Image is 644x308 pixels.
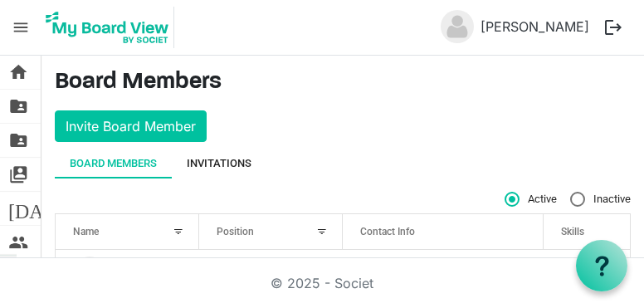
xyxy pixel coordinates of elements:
h3: Board Members [55,69,631,97]
span: switch_account [8,158,28,191]
span: Contact Info [360,226,415,237]
img: My Board View Logo [41,7,174,48]
span: Name [73,226,99,237]
span: folder_shared [8,90,28,123]
span: home [8,56,28,89]
a: [PERSON_NAME] [474,10,596,43]
img: no-profile-picture.svg [73,257,106,290]
button: Invite Board Member [55,110,207,142]
span: [DATE] [8,192,72,225]
div: tab-header [55,149,631,178]
span: Active [505,192,557,207]
div: Invitations [187,155,251,172]
div: Board Members [70,155,157,172]
td: Secretary is template cell column header Skills [544,250,630,296]
a: My Board View Logo [41,7,181,48]
td: cnienaber@gmail.com306-231-4384 is template cell column header Contact Info [343,250,544,296]
span: menu [5,12,37,43]
span: Inactive [570,192,631,207]
button: logout [596,10,631,45]
span: people [8,226,28,259]
span: folder_shared [8,124,28,157]
td: Chris Nienaber is template cell column header Name [56,250,199,296]
span: Skills [561,226,584,237]
span: Position [217,226,254,237]
td: column header Position [199,250,343,296]
img: no-profile-picture.svg [441,10,474,43]
a: © 2025 - Societ [271,275,373,291]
